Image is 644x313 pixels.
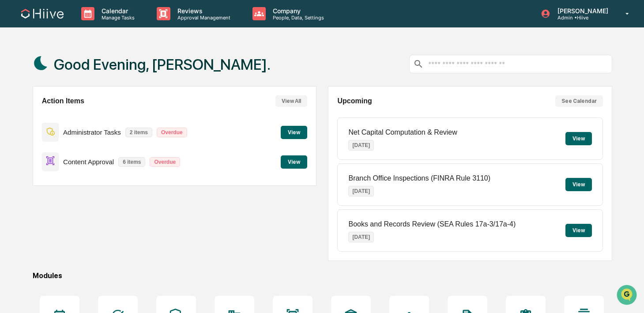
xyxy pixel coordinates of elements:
[54,56,271,73] h1: Good Evening, [PERSON_NAME].
[73,111,109,120] span: Attestations
[565,178,592,191] button: View
[150,70,161,81] button: Start new chat
[565,132,592,145] button: View
[550,7,613,15] p: [PERSON_NAME]
[281,155,307,169] button: View
[9,68,25,83] img: 1746055101610-c473b297-6a78-478c-a979-82029cc54cd1
[348,128,457,136] p: Net Capital Computation & Review
[88,150,107,156] span: Pylon
[348,186,374,196] p: [DATE]
[18,111,57,120] span: Preclearance
[125,128,152,137] p: 2 items
[64,112,71,119] div: 🗄️
[266,7,328,15] p: Company
[550,15,613,21] p: Admin • Hiive
[348,140,374,151] p: [DATE]
[21,9,64,19] img: logo
[275,95,307,107] button: View All
[63,158,114,166] p: Content Approval
[94,7,139,15] p: Calendar
[348,220,516,228] p: Books and Records Review (SEA Rules 17a-3/17a-4)
[281,126,307,139] button: View
[94,15,139,21] p: Manage Tasks
[9,112,16,119] div: 🖐️
[9,19,161,33] p: How can we help?
[281,128,307,136] a: View
[5,108,60,124] a: 🖐️Preclearance
[348,174,490,182] p: Branch Office Inspections (FINRA Rule 3110)
[157,128,187,137] p: Overdue
[63,128,121,136] p: Administrator Tasks
[118,157,145,167] p: 6 items
[18,128,56,137] span: Data Lookup
[281,157,307,166] a: View
[266,15,328,21] p: People, Data, Settings
[565,224,592,237] button: View
[60,108,113,124] a: 🗄️Attestations
[9,129,16,136] div: 🔎
[33,272,612,280] div: Modules
[348,232,374,242] p: [DATE]
[30,68,145,76] div: Start new chat
[42,97,84,105] h2: Action Items
[5,124,59,140] a: 🔎Data Lookup
[616,284,640,308] iframe: Open customer support
[30,76,112,83] div: We're available if you need us!
[62,149,107,156] a: Powered byPylon
[337,97,372,105] h2: Upcoming
[170,7,235,15] p: Reviews
[150,157,180,167] p: Overdue
[170,15,235,21] p: Approval Management
[555,95,603,107] button: See Calendar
